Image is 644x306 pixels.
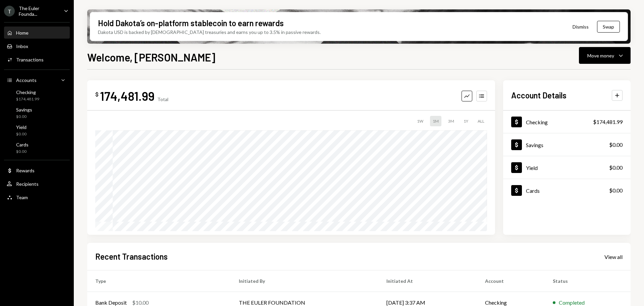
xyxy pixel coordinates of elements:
[414,116,426,126] div: 1W
[609,164,623,172] div: $0.00
[4,87,70,103] a: Checking$174,481.99
[16,131,26,137] div: $0.00
[16,43,28,49] div: Inbox
[4,53,70,65] a: Transactions
[597,21,620,33] button: Swap
[16,124,26,130] div: Yield
[4,40,70,52] a: Inbox
[526,142,543,148] div: Savings
[477,270,545,292] th: Account
[157,96,168,102] div: Total
[526,187,540,194] div: Cards
[87,270,231,292] th: Type
[4,140,70,156] a: Cards$0.00
[16,114,32,120] div: $0.00
[526,165,538,171] div: Yield
[445,116,457,126] div: 3M
[604,254,623,260] div: View all
[16,181,39,187] div: Recipients
[98,17,284,29] div: Hold Dakota’s on-platform stablecoin to earn rewards
[545,270,631,292] th: Status
[475,116,487,126] div: ALL
[609,141,623,149] div: $0.00
[4,6,15,16] div: T
[19,5,58,17] div: The Euler Founda...
[16,77,37,83] div: Accounts
[503,156,631,179] a: Yield$0.00
[95,251,168,262] h2: Recent Transactions
[16,168,35,173] div: Rewards
[16,96,39,102] div: $174,481.99
[4,105,70,121] a: Savings$0.00
[231,270,378,292] th: Initiated By
[593,118,623,126] div: $174,481.99
[378,270,477,292] th: Initiated At
[98,29,321,36] div: Dakota USD is backed by [DEMOGRAPHIC_DATA] treasuries and earns you up to 3.5% in passive rewards.
[4,191,70,203] a: Team
[503,179,631,202] a: Cards$0.00
[461,116,471,126] div: 1Y
[4,27,70,39] a: Home
[16,194,28,200] div: Team
[16,149,29,155] div: $0.00
[16,89,39,95] div: Checking
[16,57,44,62] div: Transactions
[4,178,70,190] a: Recipients
[564,19,597,35] button: Dismiss
[511,90,567,101] h2: Account Details
[587,52,614,59] div: Move money
[4,122,70,138] a: Yield$0.00
[87,50,215,64] h1: Welcome, [PERSON_NAME]
[16,107,32,113] div: Savings
[95,91,99,98] div: $
[16,30,29,36] div: Home
[4,164,70,176] a: Rewards
[503,111,631,133] a: Checking$174,481.99
[503,133,631,156] a: Savings$0.00
[609,186,623,194] div: $0.00
[4,74,70,86] a: Accounts
[100,88,155,103] div: 174,481.99
[604,253,623,260] a: View all
[430,116,441,126] div: 1M
[16,142,29,147] div: Cards
[579,47,631,64] button: Move money
[526,119,548,125] div: Checking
